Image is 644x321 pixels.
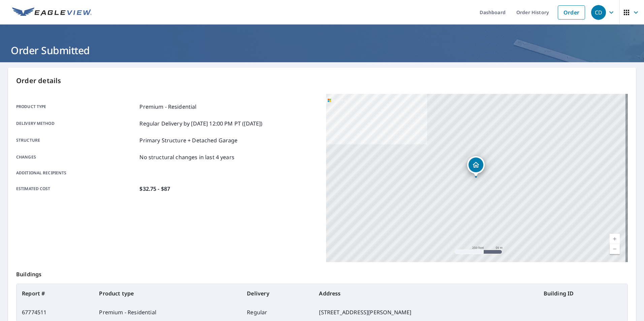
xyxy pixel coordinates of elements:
div: Dropped pin, building 1, Residential property, 4230 Wismer Rd Doylestown, PA 18902 [467,156,485,177]
p: Additional recipients [16,170,137,176]
p: Primary Structure + Detached Garage [139,136,237,144]
p: Buildings [16,262,628,284]
p: Product type [16,103,137,111]
th: Building ID [538,284,627,303]
th: Report # [17,284,94,303]
p: Estimated cost [16,185,137,193]
p: No structural changes in last 4 years [139,153,234,161]
p: Delivery method [16,119,137,128]
a: Current Level 17, Zoom In [610,234,620,244]
th: Address [314,284,538,303]
p: Changes [16,153,137,161]
a: Order [558,5,585,20]
th: Product type [94,284,241,303]
div: CD [591,5,606,20]
p: Premium - Residential [139,103,196,111]
img: EV Logo [12,7,92,17]
a: Current Level 17, Zoom Out [610,244,620,254]
p: $32.75 - $87 [139,185,170,193]
p: Regular Delivery by [DATE] 12:00 PM PT ([DATE]) [139,119,262,128]
th: Delivery [241,284,314,303]
h1: Order Submitted [8,43,636,57]
p: Order details [16,76,628,86]
p: Structure [16,136,137,144]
